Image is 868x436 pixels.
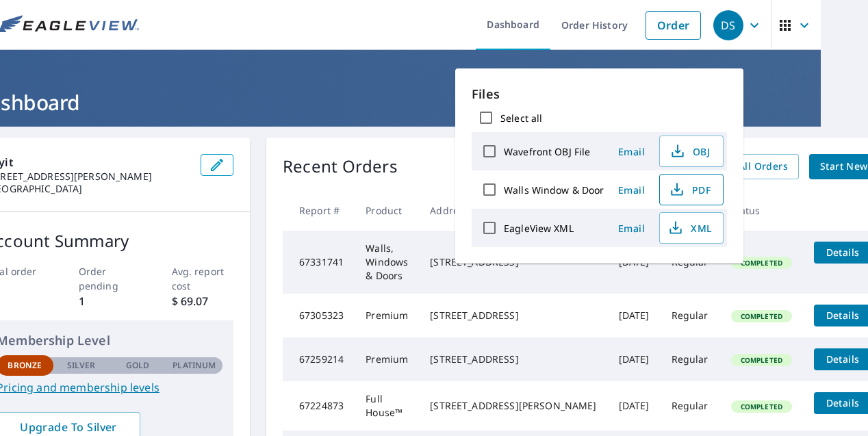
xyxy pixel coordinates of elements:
button: Email [610,141,654,162]
th: Report # [283,190,355,231]
p: Recent Orders [283,154,398,179]
span: Completed [732,311,791,321]
span: Completed [732,258,791,268]
button: OBJ [659,136,724,167]
a: Order [646,11,701,40]
th: Status [720,190,803,231]
p: Platinum [173,359,216,372]
label: Walls Window & Door [504,183,604,196]
th: Address [419,190,607,231]
p: Gold [126,359,149,372]
a: View All Orders [702,154,799,179]
td: 67331741 [283,231,355,294]
p: Bronze [8,359,42,372]
span: Completed [732,402,791,411]
td: [DATE] [608,294,661,337]
span: OBJ [668,143,712,159]
span: Details [822,309,863,322]
td: 67224873 [283,381,355,431]
p: 1 [79,293,141,309]
button: Email [610,218,654,239]
span: Details [822,396,863,409]
p: Silver [67,359,96,372]
span: PDF [668,181,712,198]
td: 67305323 [283,294,355,337]
button: PDF [659,174,724,205]
td: Regular [661,381,720,431]
span: Details [822,246,863,259]
span: Email [615,145,648,158]
td: Premium [355,294,419,337]
div: DS [713,10,743,40]
p: Files [472,85,727,103]
span: XML [668,220,712,236]
td: 67259214 [283,337,355,381]
span: Upgrade To Silver [8,420,129,435]
span: Completed [732,355,791,365]
span: Email [615,222,648,235]
td: Premium [355,337,419,381]
label: Wavefront OBJ File [504,145,590,158]
td: Regular [661,337,720,381]
td: Full House™ [355,381,419,431]
td: [DATE] [608,337,661,381]
td: Regular [661,294,720,337]
p: Order pending [79,264,141,293]
label: EagleView XML [504,222,574,235]
div: [STREET_ADDRESS] [430,309,596,322]
div: [STREET_ADDRESS] [430,352,596,366]
span: Email [615,183,648,196]
span: Details [822,352,863,366]
button: Email [610,179,654,201]
td: [DATE] [608,381,661,431]
p: $ 69.07 [172,293,234,309]
button: XML [659,212,724,244]
th: Product [355,190,419,231]
div: [STREET_ADDRESS] [430,255,596,269]
label: Select all [500,112,542,125]
span: View All Orders [713,158,788,175]
div: [STREET_ADDRESS][PERSON_NAME] [430,399,596,413]
td: Walls, Windows & Doors [355,231,419,294]
p: Avg. report cost [172,264,234,293]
